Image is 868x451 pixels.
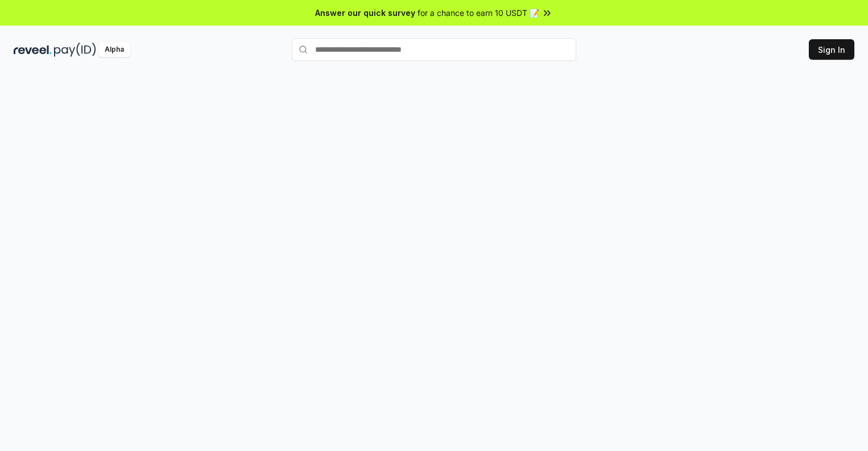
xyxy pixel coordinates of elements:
[14,43,52,57] img: reveel_dark
[54,43,96,57] img: pay_id
[98,43,130,57] div: Alpha
[809,39,854,60] button: Sign In
[315,7,415,19] span: Answer our quick survey
[418,7,539,19] span: for a chance to earn 10 USDT 📝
